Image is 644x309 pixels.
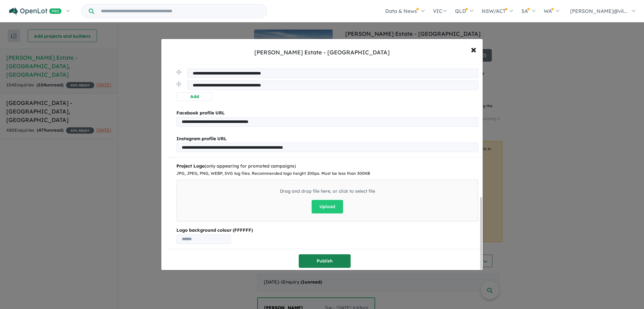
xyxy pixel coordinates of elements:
b: Facebook profile URL [176,110,225,116]
button: Publish [299,254,351,268]
span: [PERSON_NAME]@vil... [570,8,627,14]
input: Try estate name, suburb, builder or developer [95,4,266,18]
img: drag.svg [176,70,181,74]
b: Instagram profile URL [176,136,227,141]
button: Add [176,92,213,101]
img: drag.svg [176,82,181,86]
div: [PERSON_NAME] Estate - [GEOGRAPHIC_DATA] [254,48,390,57]
b: Logo background colour (FFFFFF) [176,227,478,234]
span: × [471,42,476,56]
button: Upload [312,200,343,213]
div: Drag and drop file here, or click to select file [280,188,375,195]
div: (only appearing for promoted campaigns) [176,163,478,170]
img: Openlot PRO Logo White [9,8,62,15]
div: JPG, JPEG, PNG, WEBP, SVG log files. Recommended logo height 200px. Must be less than 300KB [176,170,478,177]
b: Project Logo [176,163,205,169]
